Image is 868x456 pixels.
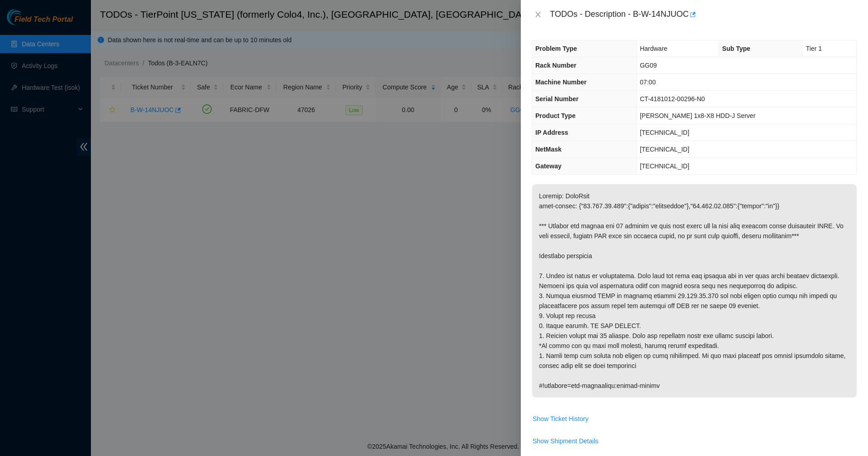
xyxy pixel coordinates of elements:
p: Loremip: DoloRsit amet-consec: {"83.767.39.489":{"adipis":"elitseddoe"},"64.462.02.085":{"tempor"... [532,184,857,397]
span: Sub Type [722,45,750,52]
span: [TECHNICAL_ID] [640,162,689,170]
span: Problem Type [535,45,577,52]
span: IP Address [535,129,568,136]
button: Show Ticket History [532,412,589,426]
span: Show Ticket History [533,414,589,424]
span: GG09 [640,62,657,69]
span: 07:00 [640,78,656,86]
span: Hardware [640,45,668,52]
button: Close [532,10,544,19]
span: Show Shipment Details [533,436,599,446]
span: CT-4181012-00296-N0 [640,95,705,103]
span: Rack Number [535,62,576,69]
span: [TECHNICAL_ID] [640,129,689,136]
button: Show Shipment Details [532,434,599,448]
span: [TECHNICAL_ID] [640,146,689,153]
span: Gateway [535,162,562,170]
span: NetMask [535,146,562,153]
span: [PERSON_NAME] 1x8-X8 HDD-J Server [640,112,755,119]
span: Machine Number [535,78,587,86]
div: TODOs - Description - B-W-14NJUOC [550,7,857,22]
span: Product Type [535,112,575,119]
span: close [534,11,542,18]
span: Serial Number [535,95,579,103]
span: Tier 1 [806,45,822,52]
